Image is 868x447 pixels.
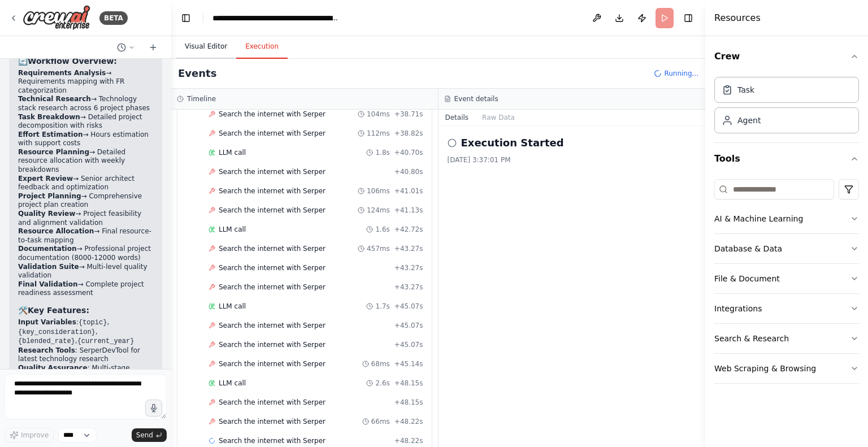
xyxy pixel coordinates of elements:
span: + 38.71s [394,110,423,119]
span: LLM call [219,225,246,234]
h2: Events [178,66,216,81]
span: Search the internet with Serper [219,321,325,330]
span: 1.7s [375,302,389,311]
div: Task [737,84,754,96]
span: Search the internet with Serper [219,206,325,215]
img: Logo [23,5,90,31]
div: Agent [737,115,761,126]
span: + 41.13s [394,206,423,215]
span: 68ms [371,359,390,368]
span: 1.8s [375,148,389,157]
span: 457ms [367,244,390,253]
code: {topic} [79,319,107,327]
span: + 45.14s [394,359,423,368]
strong: Project Planning [18,192,81,200]
span: + 40.80s [394,167,423,176]
button: Crew [714,41,859,72]
strong: Documentation [18,245,77,253]
strong: Expert Review [18,175,73,183]
h3: Event details [454,94,498,103]
h3: Timeline [187,94,216,103]
code: {blended_rate} [18,337,75,345]
div: Tools [714,175,859,393]
li: → Professional project documentation (8000-12000 words) [18,245,153,262]
strong: Technical Research [18,95,91,103]
span: 104ms [367,110,390,119]
strong: Final Validation [18,280,78,288]
button: Hide left sidebar [178,10,194,26]
span: 1.6s [375,225,389,234]
li: → Requirements mapping with FR categorization [18,69,153,96]
span: + 48.15s [394,379,423,388]
button: Start a new chat [144,41,162,54]
span: + 45.07s [394,302,423,311]
button: Raw Data [475,110,522,125]
li: → Detailed resource allocation with weekly breakdowns [18,148,153,175]
h3: 🔄 [18,55,153,67]
button: Integrations [714,294,859,323]
span: 124ms [367,206,390,215]
code: {current_year} [77,337,134,345]
li: : SerperDevTool for latest technology research [18,346,153,364]
span: + 48.22s [394,417,423,426]
span: Search the internet with Serper [219,129,325,138]
span: Search the internet with Serper [219,398,325,407]
strong: Resource Planning [18,148,89,156]
span: Search the internet with Serper [219,340,325,349]
span: + 42.72s [394,225,423,234]
span: + 45.07s [394,340,423,349]
span: Search the internet with Serper [219,436,325,445]
li: → Detailed project decomposition with risks [18,113,153,131]
strong: Validation Suite [18,263,79,271]
span: + 43.27s [394,283,423,292]
h2: Execution Started [461,135,564,151]
button: Click to speak your automation idea [145,400,162,416]
span: + 48.15s [394,398,423,407]
button: Tools [714,143,859,175]
strong: Input Variables [18,318,76,326]
button: Switch to previous chat [112,41,140,54]
li: : Multi-stage validation system [18,364,153,381]
span: LLM call [219,148,246,157]
strong: Quality Assurance [18,364,88,372]
span: + 48.22s [394,436,423,445]
span: 66ms [371,417,390,426]
button: Search & Research [714,324,859,353]
nav: breadcrumb [212,12,340,24]
span: 112ms [367,129,390,138]
li: → Multi-level quality validation [18,263,153,280]
li: → Comprehensive project plan creation [18,192,153,210]
span: 2.6s [375,379,389,388]
li: → Technology stack research across 6 project phases [18,95,153,112]
span: LLM call [219,302,246,311]
span: Search the internet with Serper [219,244,325,253]
span: + 38.82s [394,129,423,138]
li: → Senior architect feedback and optimization [18,175,153,192]
strong: Key Features: [28,306,89,315]
li: → Complete project readiness assessment [18,280,153,298]
div: Crew [714,72,859,142]
strong: Research Tools [18,346,75,354]
h4: Resources [714,11,761,25]
strong: Effort Estimation [18,131,83,138]
strong: Resource Allocation [18,227,94,235]
span: 106ms [367,186,390,196]
button: Database & Data [714,234,859,263]
strong: Task Breakdown [18,113,80,121]
span: LLM call [219,379,246,388]
li: → Project feasibility and alignment validation [18,210,153,227]
h3: 🛠 [18,305,153,316]
button: Improve [5,428,54,442]
code: {key_consideration} [18,328,96,336]
button: Hide right sidebar [680,10,696,26]
li: : , , , [18,318,153,346]
span: + 45.07s [394,321,423,330]
span: + 43.27s [394,263,423,272]
span: Search the internet with Serper [219,283,325,292]
span: Running... [664,69,698,78]
strong: Quality Review [18,210,75,218]
button: Web Scraping & Browsing [714,354,859,383]
li: → Hours estimation with support costs [18,131,153,148]
span: + 41.01s [394,186,423,196]
button: Details [439,110,476,125]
